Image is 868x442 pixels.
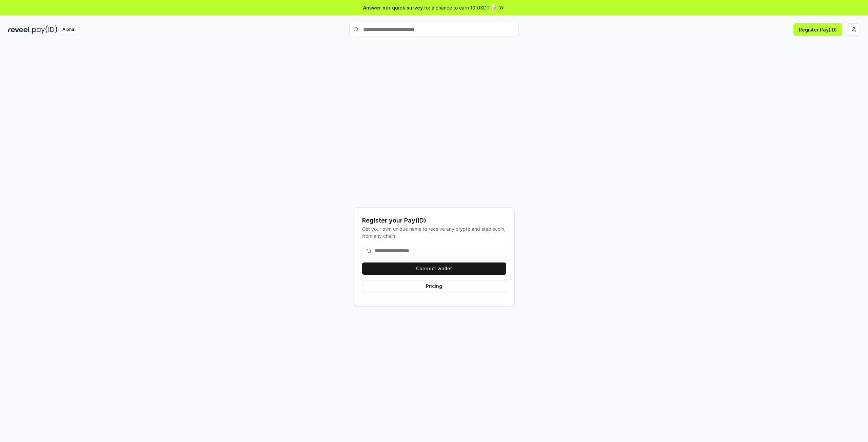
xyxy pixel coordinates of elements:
[59,25,78,34] div: Alpha
[362,262,506,275] button: Connect wallet
[362,280,506,292] button: Pricing
[362,225,506,239] div: Get your own unique name to receive any crypto and stablecoin, from any chain
[362,216,506,225] div: Register your Pay(ID)
[32,25,57,34] img: pay_id
[424,4,497,11] span: for a chance to earn 10 USDT 📝
[363,4,423,11] span: Answer our quick survey
[8,25,31,34] img: reveel_dark
[793,23,842,36] button: Register Pay(ID)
